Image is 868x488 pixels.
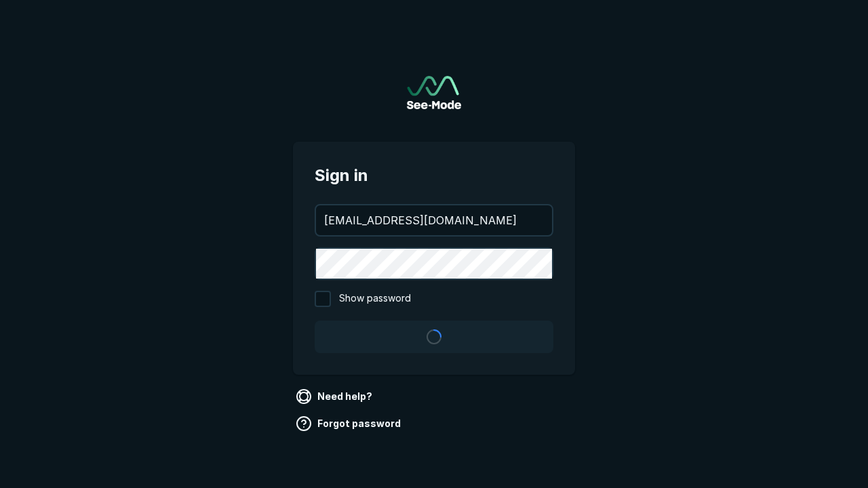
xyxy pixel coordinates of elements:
span: Sign in [315,163,553,188]
a: Forgot password [293,413,406,434]
img: See-Mode Logo [407,76,461,109]
span: Show password [339,291,411,307]
input: your@email.com [316,205,552,235]
a: Go to sign in [407,76,461,109]
a: Need help? [293,386,378,407]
